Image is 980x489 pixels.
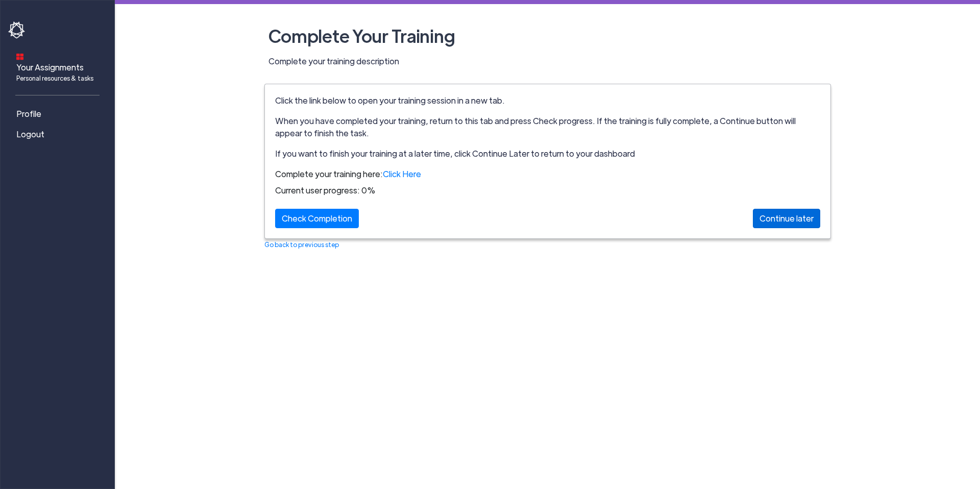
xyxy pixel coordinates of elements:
a: Click Here [383,168,421,179]
p: When you have completed your training, return to this tab and press Check progress. If the traini... [275,115,820,139]
span: Logout [16,128,44,140]
img: dashboard-icon.svg [16,53,23,60]
p: Click the link below to open your training session in a new tab. [275,94,820,107]
p: If you want to finish your training at a later time, click Continue Later to return to your dashb... [275,148,820,160]
a: Logout [8,124,110,144]
a: Profile [8,104,110,124]
div: Complete your training here: [275,168,820,180]
img: havoc-shield-logo-white.png [8,21,27,39]
p: Complete your training description [268,55,831,67]
span: Your Assignments [16,61,93,83]
a: Your AssignmentsPersonal resources & tasks [8,46,110,87]
h2: Complete Your Training [264,20,831,51]
span: Personal resources & tasks [16,74,93,83]
div: Current user progress: 0% [275,184,820,197]
div: Continue later [753,209,820,228]
a: Go back to previous step [264,240,339,249]
div: Check Completion [275,209,359,228]
span: Profile [16,108,41,120]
